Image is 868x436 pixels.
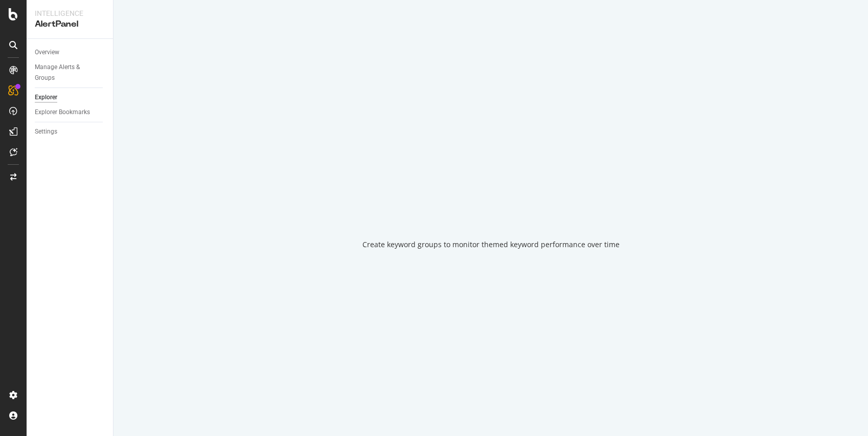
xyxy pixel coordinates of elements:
[35,8,105,18] div: Intelligence
[454,186,528,223] div: animation
[35,62,106,83] a: Manage Alerts & Groups
[35,92,106,103] a: Explorer
[833,401,858,426] iframe: Intercom live chat
[35,18,105,30] div: AlertPanel
[35,126,106,137] a: Settings
[35,107,106,118] a: Explorer Bookmarks
[362,239,620,250] div: Create keyword groups to monitor themed keyword performance over time
[35,47,106,58] a: Overview
[35,126,57,137] div: Settings
[35,92,57,103] div: Explorer
[35,107,90,118] div: Explorer Bookmarks
[35,62,96,83] div: Manage Alerts & Groups
[35,47,59,58] div: Overview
